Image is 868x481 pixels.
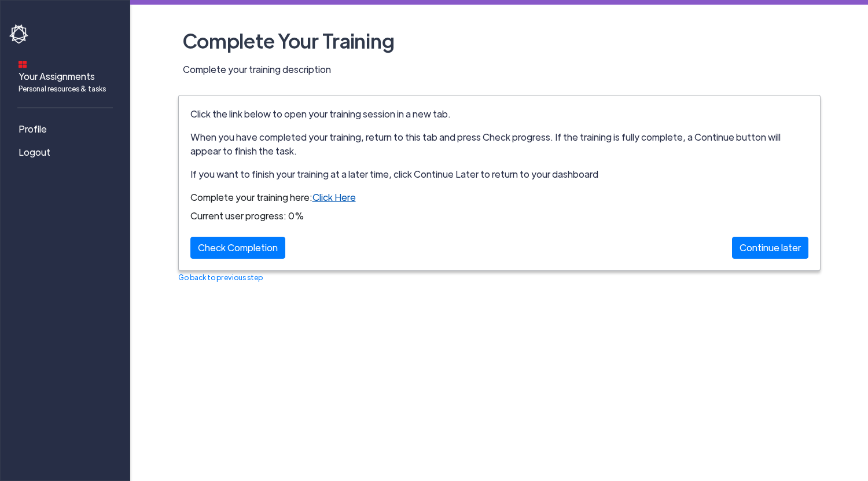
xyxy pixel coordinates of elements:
[190,209,808,223] div: Current user progress: 0%
[19,60,27,68] img: dashboard-icon.svg
[19,83,106,94] span: Personal resources & tasks
[9,24,30,44] img: havoc-shield-logo-white.png
[9,141,125,164] a: Logout
[190,167,808,181] p: If you want to finish your training at a later time, click Continue Later to return to your dashb...
[19,122,47,136] span: Profile
[190,107,808,121] p: Click the link below to open your training session in a new tab.
[9,53,125,98] a: Your AssignmentsPersonal resources & tasks
[312,191,356,203] a: Click Here
[178,23,821,58] h2: Complete Your Training
[9,118,125,141] a: Profile
[190,130,808,158] p: When you have completed your training, return to this tab and press Check progress. If the traini...
[19,145,50,159] span: Logout
[19,69,106,94] span: Your Assignments
[178,273,263,282] a: Go back to previous step
[732,237,808,259] div: Continue later
[190,190,808,204] div: Complete your training here:
[190,237,285,259] div: Check Completion
[183,63,821,76] p: Complete your training description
